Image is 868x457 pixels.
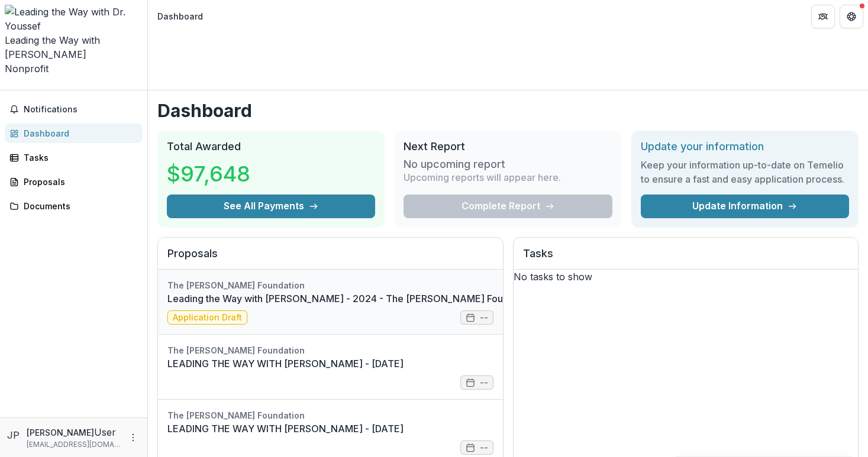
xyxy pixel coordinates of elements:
[641,140,849,153] h2: Update your information
[404,140,612,153] h2: Next Report
[27,439,121,450] p: [EMAIL_ADDRESS][DOMAIN_NAME]
[811,5,835,28] button: Partners
[5,100,143,119] button: Notifications
[5,196,143,216] a: Documents
[514,270,859,284] p: No tasks to show
[27,426,94,439] p: [PERSON_NAME]
[641,158,849,186] h3: Keep your information up-to-date on Temelio to ensure a fast and easy application process.
[24,151,133,164] div: Tasks
[167,291,658,306] a: Leading the Way with [PERSON_NAME] - 2024 - The [PERSON_NAME] Foundation Grant Proposal Application
[24,176,133,188] div: Proposals
[7,428,22,442] div: Jamie Pennington
[167,356,493,371] a: LEADING THE WAY WITH [PERSON_NAME] - [DATE]
[5,148,143,167] a: Tasks
[5,124,143,143] a: Dashboard
[153,8,208,25] nav: breadcrumb
[157,10,203,22] div: Dashboard
[840,5,863,28] button: Get Help
[94,425,116,439] p: User
[404,158,505,171] h3: No upcoming report
[5,5,143,33] img: Leading the Way with Dr. Youssef
[126,430,140,445] button: More
[5,63,49,74] span: Nonprofit
[167,158,250,190] h3: $97,648
[167,247,493,270] h2: Proposals
[641,195,849,218] a: Update Information
[24,127,133,140] div: Dashboard
[157,100,859,121] h1: Dashboard
[167,422,493,436] a: LEADING THE WAY WITH [PERSON_NAME] - [DATE]
[5,172,143,192] a: Proposals
[5,33,143,61] div: Leading the Way with [PERSON_NAME]
[24,200,133,212] div: Documents
[404,170,561,184] p: Upcoming reports will appear here.
[24,105,138,115] span: Notifications
[167,140,375,153] h2: Total Awarded
[167,195,375,218] button: See All Payments
[523,247,849,270] h2: Tasks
